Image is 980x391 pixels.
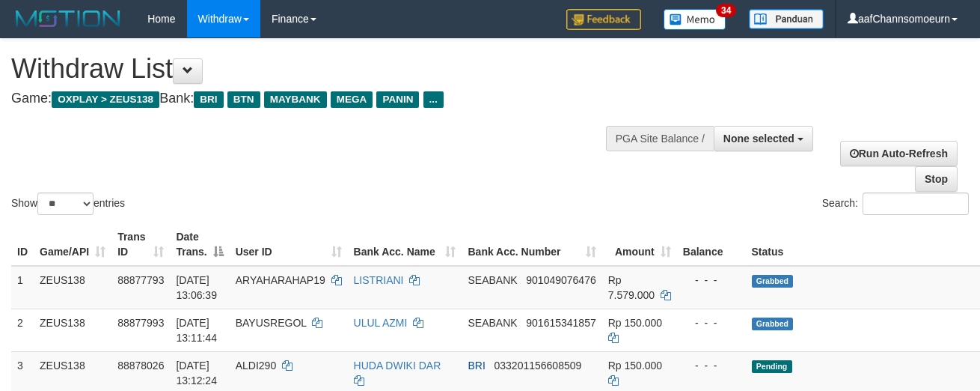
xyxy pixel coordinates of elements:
img: Feedback.jpg [566,9,641,30]
span: OXPLAY > ZEUS138 [52,91,159,108]
th: ID [11,223,34,266]
a: ULUL AZMI [354,317,408,329]
select: Showentries [37,193,94,215]
th: Trans ID: activate to sort column ascending [111,223,170,266]
label: Search: [822,193,969,215]
div: - - - [683,358,740,373]
span: SEABANK [468,317,517,329]
span: 34 [716,4,736,17]
span: Copy 901615341857 to clipboard [526,317,595,329]
td: ZEUS138 [34,309,111,351]
span: ... [423,91,444,108]
span: ALDI290 [236,360,276,372]
span: MAYBANK [264,91,327,108]
span: BAYUSREGOL [236,317,307,329]
th: Bank Acc. Number: activate to sort column ascending [462,223,601,266]
div: - - - [683,273,740,288]
span: BRI [468,360,485,372]
a: Stop [915,166,958,192]
th: Amount: activate to sort column ascending [602,223,677,266]
span: MEGA [331,91,373,108]
th: Bank Acc. Name: activate to sort column ascending [348,223,462,266]
th: Game/API: activate to sort column ascending [34,223,111,266]
span: Rp 150.000 [608,317,662,329]
span: 88877993 [117,317,164,329]
a: Run Auto-Refresh [840,141,958,166]
td: 2 [11,309,34,351]
span: BTN [227,91,260,108]
label: Show entries [11,193,125,215]
img: panduan.png [749,9,824,29]
a: LISTRIANI [354,274,404,286]
img: Button%20Memo.svg [664,9,726,30]
span: Grabbed [752,318,794,330]
span: Copy 033201156608509 to clipboard [494,360,582,372]
span: None selected [723,133,794,145]
span: ARYAHARAHAP19 [236,274,325,286]
span: Copy 901049076476 to clipboard [526,274,595,286]
span: BRI [194,91,223,108]
td: ZEUS138 [34,266,111,309]
div: PGA Site Balance / [606,126,714,151]
span: Pending [752,360,792,373]
span: [DATE] 13:12:24 [176,360,217,387]
span: [DATE] 13:11:44 [176,317,217,344]
img: MOTION_logo.png [11,7,125,30]
h4: Game: Bank: [11,91,638,106]
h1: Withdraw List [11,54,638,84]
span: Grabbed [752,275,794,288]
th: Date Trans.: activate to sort column descending [170,223,229,266]
th: Balance [677,223,746,266]
input: Search: [863,193,969,215]
span: Rp 150.000 [608,360,662,372]
th: User ID: activate to sort column ascending [230,223,348,266]
button: None selected [714,126,813,151]
span: PANIN [376,91,419,108]
td: 1 [11,266,34,309]
a: HUDA DWIKI DAR [354,360,441,372]
div: - - - [683,315,740,330]
span: 88878026 [117,360,164,372]
span: 88877793 [117,274,164,286]
span: Rp 7.579.000 [608,274,655,301]
span: [DATE] 13:06:39 [176,274,217,301]
span: SEABANK [468,274,517,286]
